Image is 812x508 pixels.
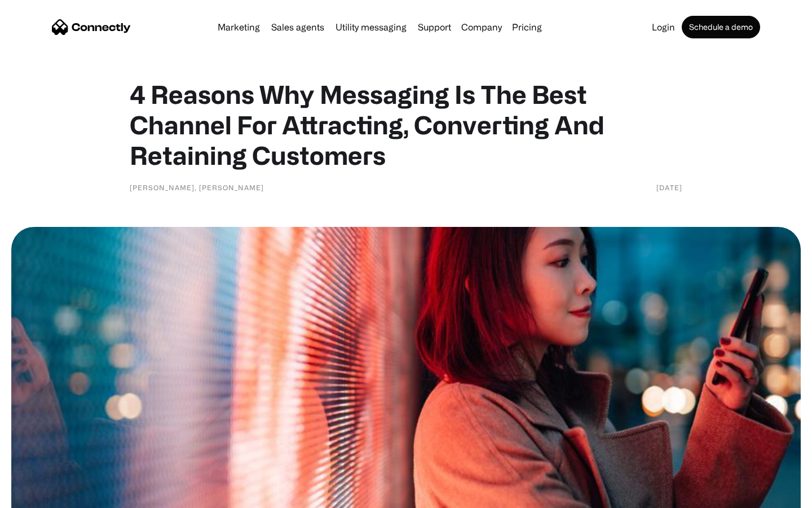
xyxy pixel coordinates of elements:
aside: Language selected: English [11,488,68,504]
a: Sales agents [267,23,329,32]
div: Company [461,19,502,35]
a: Marketing [213,23,264,32]
a: Schedule a demo [682,16,760,38]
a: Login [647,23,679,32]
div: [PERSON_NAME], [PERSON_NAME] [130,182,264,193]
a: Utility messaging [331,23,411,32]
div: [DATE] [656,182,682,193]
h1: 4 Reasons Why Messaging Is The Best Channel For Attracting, Converting And Retaining Customers [130,79,682,170]
a: Pricing [507,23,546,32]
a: Support [413,23,456,32]
ul: Language list [23,488,68,504]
